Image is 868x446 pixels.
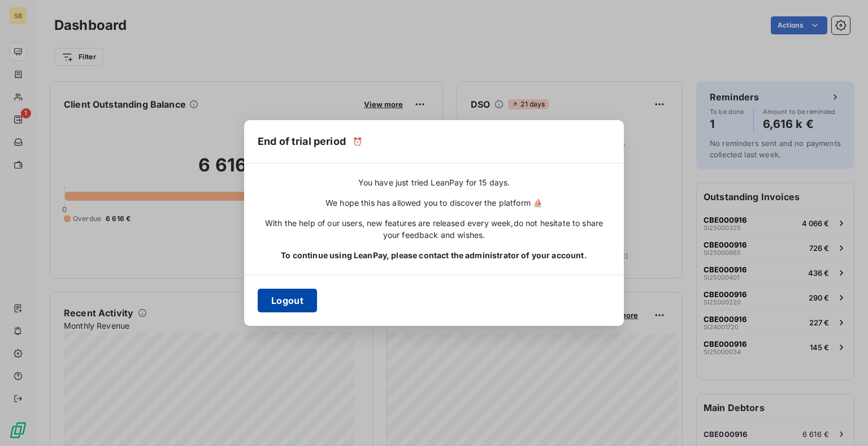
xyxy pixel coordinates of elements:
[383,218,604,239] span: do not hesitate to share your feedback and wishes.
[830,408,857,435] iframe: Intercom live chat
[353,136,362,147] span: ⏰
[265,218,514,228] span: With the help of our users, new features are released every week,
[325,197,542,209] span: We hope this has allowed you to discover the platform
[358,177,510,188] span: You have just tried LeanPay for 15 days.
[281,250,587,261] span: To continue using LeanPay, please contact the administrator of your account.
[258,134,346,149] h5: End of trial period
[258,289,317,312] button: Logout
[533,198,542,207] span: ⛵️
